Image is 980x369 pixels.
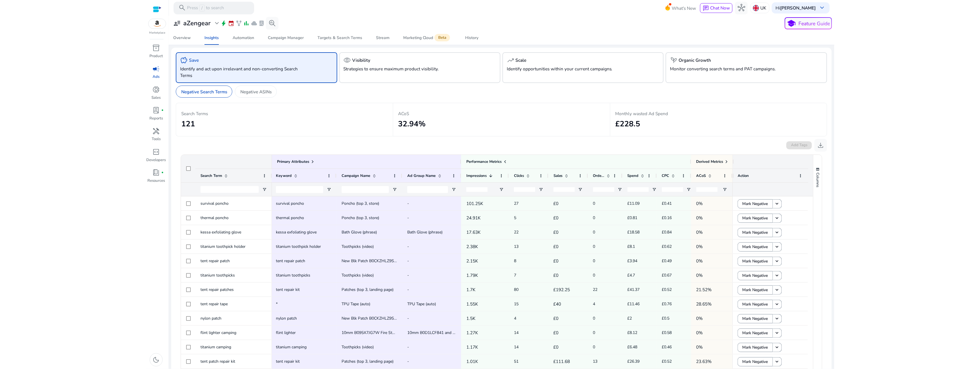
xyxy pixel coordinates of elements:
span: family_history [236,20,242,26]
p: £40 [554,298,583,310]
span: £26.39 [628,359,640,364]
button: Mark Negative [738,329,773,338]
span: Ad Group Name [407,173,436,178]
span: New Blk Patch B0CKZHLZ9S (video) [342,258,407,264]
p: 0% [696,312,727,324]
span: fiber_manual_record [161,171,164,174]
mat-icon: keyboard_arrow_down [774,287,780,293]
p: Marketplace [149,31,165,35]
p: £0 [554,241,583,252]
span: Sales [554,173,563,178]
span: TPU Tape (auto) [342,301,370,307]
button: Open Filter Menu [499,187,504,192]
span: lab_profile [153,107,160,114]
span: tent patch repair kit [200,359,235,364]
p: 21.52% [696,284,727,295]
span: bar_chart [243,20,250,26]
a: donut_smallSales [146,85,167,105]
p: 1.7K [466,284,504,295]
span: Mark Negative [743,356,768,368]
span: £0.67 [662,273,672,278]
span: 0 [593,229,595,235]
mat-icon: keyboard_arrow_down [774,345,780,350]
span: - [407,215,409,221]
span: keyboard_arrow_down [818,4,826,11]
h5: Save [189,58,199,63]
span: - [407,244,409,249]
span: titanium camping [200,344,231,350]
p: Product [149,53,163,59]
p: 1.79K [466,269,504,281]
span: tent repair tape [200,301,228,307]
a: inventory_2Product [146,43,167,64]
span: 0 [593,316,595,321]
p: Press to search [187,5,224,11]
span: Mark Negative [743,227,768,238]
p: 0% [696,341,727,353]
span: Toothpicks (video) [342,344,374,350]
span: event [228,20,234,26]
span: 4 [593,301,595,307]
span: £2 [628,316,632,321]
span: £8.12 [628,330,638,335]
span: Toothpicks (video) [342,244,374,249]
span: Impressions [466,173,487,178]
span: Mark Negative [743,270,768,281]
span: thermal poncho [276,215,304,221]
button: Open Filter Menu [539,187,543,192]
span: - [407,359,409,364]
p: 1.17K [466,341,504,353]
span: tent repair patch [200,258,230,264]
span: £0.16 [662,215,672,221]
span: 10mm B095X7JG7W Fire Starter (phrase) [342,330,416,335]
button: Mark Negative [738,285,773,295]
p: 0% [696,226,727,238]
span: Mark Negative [743,241,768,253]
input: Campaign Name Filter Input [342,186,389,193]
span: Campaign Name [342,173,370,178]
span: book_4 [153,169,160,176]
span: 14 [514,344,519,350]
span: kessa exfoliating glove [276,229,317,235]
span: tent repair patch [276,258,305,264]
span: inventory_2 [153,44,160,52]
h2: 121 [181,119,388,129]
span: survival poncho [200,201,229,206]
span: survival poncho [276,201,304,206]
span: Mark Negative [743,313,768,324]
img: uk.svg [753,5,759,11]
span: download [817,142,825,149]
button: hub [735,2,748,14]
span: fiber_manual_record [161,109,164,112]
span: - [407,287,409,292]
span: £0.84 [662,229,672,235]
p: 1.5K [466,312,504,324]
p: 2.38K [466,241,504,252]
p: £192.25 [554,284,583,295]
a: campaignAds [146,64,167,84]
span: 0 [593,330,595,335]
h5: Visibility [352,58,370,63]
input: Ad Group Name Filter Input [407,186,448,193]
span: ACoS [696,173,706,178]
p: 0% [696,255,727,267]
b: [PERSON_NAME] [780,5,816,11]
span: 0 [593,244,595,249]
span: code_blocks [153,148,160,156]
h5: Organic Growth [679,58,711,63]
span: 0 [593,201,595,206]
span: 13 [593,359,598,364]
p: Identify and act upon irrelevant and non-converting Search Terms [180,65,307,79]
span: £41.37 [628,287,640,292]
span: £0.52 [662,287,672,292]
span: thermal poncho [200,215,229,221]
span: CPC [662,173,669,178]
span: £18.58 [628,229,640,235]
span: search [178,4,186,11]
p: Monthly wasted Ad Spend [615,110,822,117]
span: Primary Attributes [277,159,309,164]
span: £0.5 [662,316,670,321]
p: Hi [776,6,816,10]
span: Mark Negative [743,298,768,310]
span: Patches (top 3, landing page) [342,359,393,364]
